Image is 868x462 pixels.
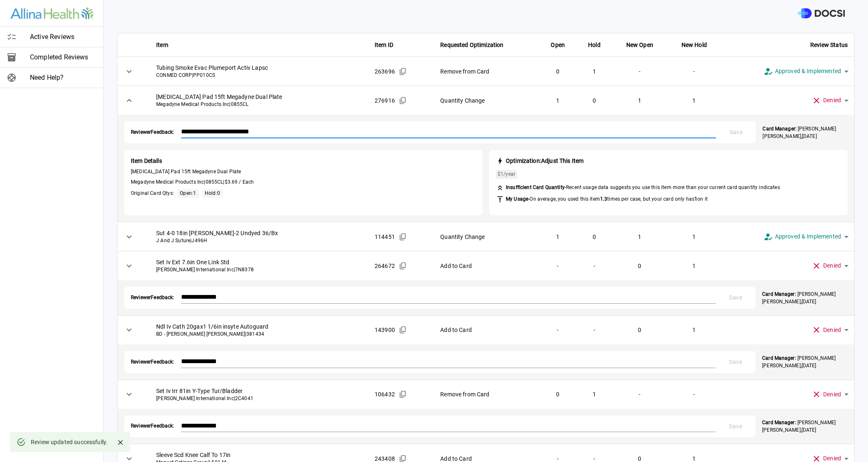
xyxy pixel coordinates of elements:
span: Reviewer Feedback: [131,359,174,366]
span: Reviewer Feedback: [131,423,174,430]
td: Remove from Card [434,380,539,409]
span: [MEDICAL_DATA] Pad 15ft Megadyne Dual Plate [131,168,476,175]
strong: Review Status [810,42,848,48]
strong: Card Manager: [762,291,796,297]
strong: Optimization: Adjust This Item [506,157,584,164]
strong: Item ID [375,42,393,48]
strong: Card Manager: [762,355,796,361]
td: Add to Card [434,251,539,280]
div: Denied [806,318,854,342]
p: [PERSON_NAME] [PERSON_NAME] , [DATE] [762,419,848,434]
td: Quantity Change [434,222,539,251]
td: - [576,315,612,344]
span: 276916 [375,96,395,105]
td: 0 [576,222,612,251]
button: Copied! [397,388,409,401]
td: 1 [539,222,576,251]
p: [PERSON_NAME] [PERSON_NAME] , [DATE] [762,354,848,369]
td: 1 [667,86,721,115]
span: Original Card Qtys: [131,190,174,197]
strong: Hold [588,42,601,48]
span: Sut 4-0 18in [PERSON_NAME]-2 Undyed 36/Bx [156,229,361,237]
td: - [667,57,721,86]
td: Add to Card [434,315,539,344]
span: 106432 [375,390,395,398]
td: - [612,57,667,86]
span: Set Iv Ext 7.6in One Link Std [156,258,361,266]
div: Approved & Implemented [758,59,854,83]
td: 0 [612,315,667,344]
strong: 1.3 [600,196,607,202]
td: 1 [667,222,721,251]
td: Quantity Change [434,86,539,115]
span: Completed Reviews [30,52,97,62]
span: [PERSON_NAME] International Inc | 2C4041 [156,395,361,402]
span: J And J Suture | J496H [156,237,361,244]
strong: New Hold [682,42,707,48]
span: Denied [823,261,841,270]
span: Set Iv Irr 81in Y-Type Tur/Bladder [156,387,361,395]
td: - [667,380,721,409]
strong: Requested Optimization [440,42,503,48]
td: 0 [612,251,667,280]
strong: Card Manager: [763,126,796,132]
td: 0 [539,380,576,409]
td: 1 [576,380,612,409]
td: 0 [539,57,576,86]
span: Tubing Smoke Evac Plumeport Activ Lapsc [156,64,361,72]
td: 1 [612,86,667,115]
td: - [539,315,576,344]
span: Megadyne Medical Products Inc | 0855CL | [131,179,476,186]
div: Denied [806,254,854,278]
button: Copied! [397,231,409,243]
span: Item Details [131,157,476,165]
span: Hold: 0 [205,190,220,196]
span: On average, you used this item times per case, but your card only has on it [530,196,708,202]
span: Approved & Implemented [775,66,841,76]
strong: Item [156,42,168,48]
div: Denied [806,383,854,406]
span: $3.69 / Each [225,179,254,185]
span: Megadyne Medical Products Inc | 0855CL [156,101,361,108]
span: 264672 [375,262,395,270]
div: Approved & Implemented [758,225,854,248]
strong: Card Manager: [762,420,796,425]
span: - Recent usage data suggests you use this item more than your current card quantity indicates [506,184,780,191]
td: 1 [667,251,721,280]
span: - [506,196,708,203]
span: Reviewer Feedback: [131,294,174,301]
span: /year [498,171,515,178]
span: BD - [PERSON_NAME] [PERSON_NAME] | 381434 [156,331,361,338]
span: 143900 [375,326,395,334]
span: Ndl Iv Cath 20gax1 1/6in insyte Autoguard [156,322,361,331]
p: [PERSON_NAME] [PERSON_NAME] , [DATE] [762,290,848,305]
td: - [612,380,667,409]
td: 1 [539,86,576,115]
button: Copied! [397,65,409,78]
td: - [576,251,612,280]
span: Sleeve Scd Knee Calf To 17in [156,451,361,459]
span: Need Help? [30,73,97,83]
td: 1 [612,222,667,251]
strong: Insufficient Card Quantity [506,184,565,190]
strong: New Open [626,42,653,48]
td: - [539,251,576,280]
span: [MEDICAL_DATA] Pad 15ft Megadyne Dual Plate [156,93,361,101]
strong: 1 [694,196,697,202]
span: Active Reviews [30,32,97,42]
div: Denied [806,88,854,112]
img: DOCSI Logo [798,8,845,19]
span: CONMED CORP | PP010CS [156,72,361,79]
strong: My Usage [506,196,528,202]
td: 1 [576,57,612,86]
span: 114451 [375,233,395,241]
span: Reviewer Feedback: [131,129,174,136]
img: Site Logo [10,7,93,20]
span: [PERSON_NAME] International Inc | 7N8378 [156,266,361,273]
td: 0 [576,86,612,115]
button: Copied! [397,94,409,107]
span: Denied [823,96,841,105]
button: Close [114,436,127,449]
span: Open: 1 [180,190,196,196]
span: $1 [498,171,503,177]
